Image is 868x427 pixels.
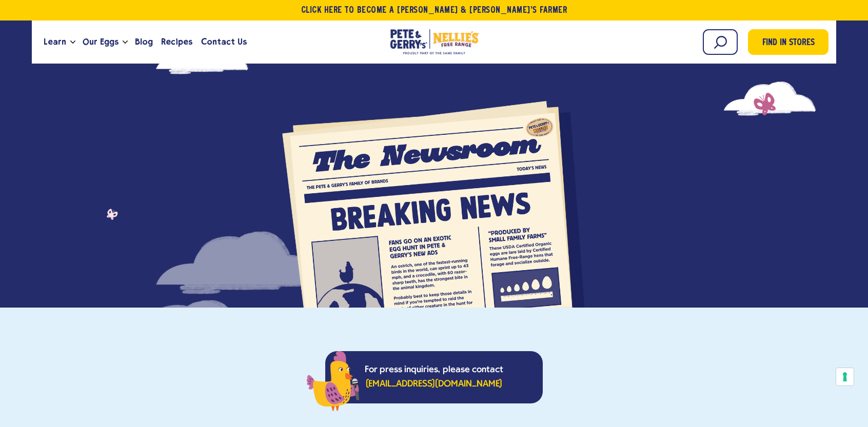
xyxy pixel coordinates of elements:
[366,379,502,390] a: [EMAIL_ADDRESS][DOMAIN_NAME]
[703,29,738,55] input: Search
[78,28,123,56] a: Our Eggs
[83,35,119,48] span: Our Eggs
[762,36,815,50] span: Find in Stores
[40,28,70,56] a: Learn
[70,40,75,44] button: Open the dropdown menu for Learn
[131,28,157,56] a: Blog
[748,29,828,55] a: Find in Stores
[201,35,247,48] span: Contact Us
[157,28,196,56] a: Recipes
[353,363,515,392] p: For press inquiries, please contact
[123,40,128,44] button: Open the dropdown menu for Our Eggs
[135,35,153,48] span: Blog
[161,35,192,48] span: Recipes
[44,35,66,48] span: Learn
[197,28,251,56] a: Contact Us
[836,368,854,385] button: Your consent preferences for tracking technologies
